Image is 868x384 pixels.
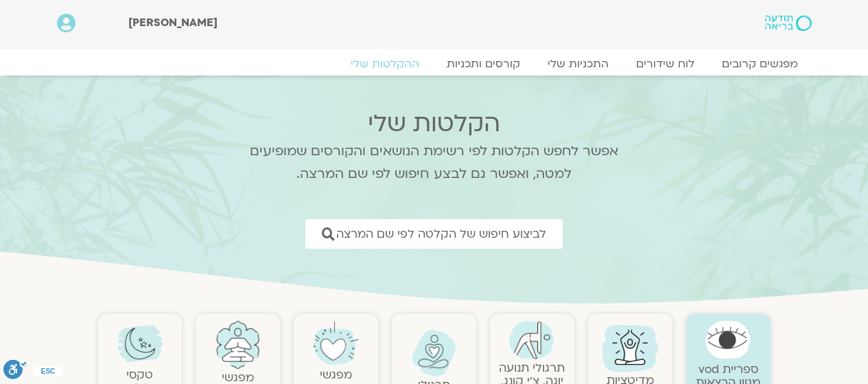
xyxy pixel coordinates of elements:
[305,219,563,249] a: לביצוע חיפוש של הקלטה לפי שם המרצה
[232,110,637,137] h2: הקלטות שלי
[337,57,433,71] a: ההקלטות שלי
[232,140,637,185] p: אפשר לחפש הקלטות לפי רשימת הנושאים והקורסים שמופיעים למטה, ואפשר גם לבצע חיפוש לפי שם המרצה.
[433,57,534,71] a: קורסים ותכניות
[128,15,218,30] span: [PERSON_NAME]
[708,57,812,71] a: מפגשים קרובים
[622,57,708,71] a: לוח שידורים
[336,227,546,240] span: לביצוע חיפוש של הקלטה לפי שם המרצה
[534,57,622,71] a: התכניות שלי
[57,57,812,71] nav: Menu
